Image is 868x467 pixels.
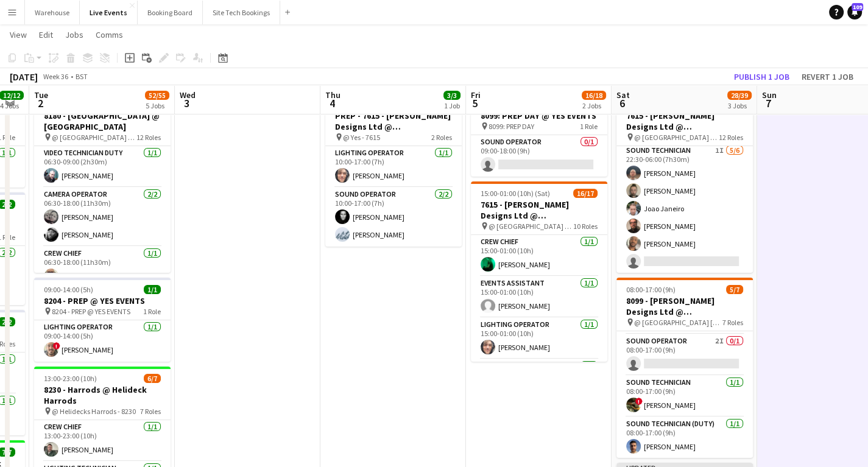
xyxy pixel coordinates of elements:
span: View [10,29,27,40]
span: Comms [96,29,123,40]
span: Week 36 [40,72,71,81]
span: 109 [852,3,863,11]
div: BST [76,72,88,81]
div: [DATE] [10,71,38,83]
a: Edit [34,27,58,43]
a: Comms [91,27,128,43]
span: Edit [39,29,53,40]
button: Publish 1 job [729,69,794,85]
button: Booking Board [138,1,203,24]
button: Revert 1 job [797,69,858,85]
button: Warehouse [25,1,80,24]
button: Live Events [80,1,138,24]
a: View [5,27,32,43]
span: Jobs [65,29,83,40]
button: Site Tech Bookings [203,1,280,24]
a: 109 [847,5,862,19]
a: Jobs [60,27,88,43]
